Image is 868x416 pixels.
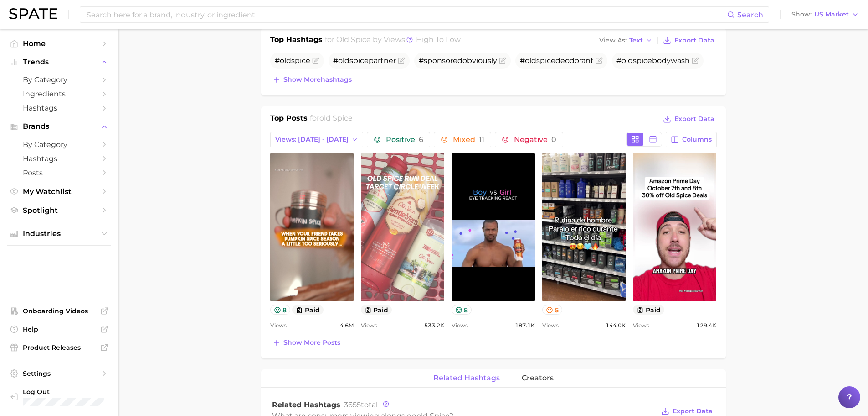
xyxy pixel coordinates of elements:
button: Flag as miscategorized or irrelevant [312,57,319,64]
span: Negative [514,136,556,143]
span: by Category [23,140,96,149]
span: Ingredients [23,90,96,98]
button: Flag as miscategorized or irrelevant [499,57,506,64]
a: Posts [7,166,111,180]
span: 4.6m [340,320,354,331]
span: old [621,56,633,65]
a: My Watchlist [7,184,111,199]
a: Help [7,322,111,336]
span: 11 [479,135,484,144]
h2: for [310,113,353,126]
span: 6 [419,135,423,144]
span: spice [536,56,555,65]
span: Mixed [453,136,484,143]
span: Hashtags [23,154,96,163]
button: 5 [542,305,562,315]
button: View AsText [597,35,655,47]
span: old [338,56,349,65]
span: Onboarding Videos [23,307,96,315]
span: Show more hashtags [283,76,352,84]
span: Product Releases [23,343,96,352]
span: # partner [333,56,396,65]
span: 144.0k [606,320,626,331]
span: old spice [336,35,371,44]
a: by Category [7,73,111,87]
button: Columns [666,132,716,147]
span: Posts [23,169,96,177]
span: # bodywash [616,56,690,65]
span: Home [23,39,96,48]
span: Columns [682,136,712,143]
span: spice [633,56,652,65]
span: Views [270,320,287,331]
span: 3655 [344,400,361,409]
button: Views: [DATE] - [DATE] [270,132,364,147]
span: Views [633,320,649,331]
span: Search [737,11,763,19]
input: Search here for a brand, industry, or ingredient [86,7,727,22]
a: by Category [7,137,111,152]
span: # deodorant [520,56,594,65]
span: Show [791,12,812,17]
span: 129.4k [696,320,716,331]
span: old spice [319,114,353,122]
span: spice [349,56,369,65]
button: Export Data [661,113,716,126]
span: Positive [386,136,423,143]
a: Hashtags [7,152,111,166]
span: Industries [23,230,96,238]
h1: Top Posts [270,113,308,126]
span: # [275,56,310,65]
button: paid [361,305,392,315]
span: Text [629,38,643,43]
a: Ingredients [7,87,111,101]
a: Spotlight [7,203,111,217]
span: Views: [DATE] - [DATE] [275,136,349,143]
button: Flag as miscategorized or irrelevant [692,57,699,64]
button: ShowUS Market [789,9,861,21]
span: Settings [23,369,96,378]
a: Onboarding Videos [7,304,111,318]
button: Trends [7,55,111,69]
a: Hashtags [7,101,111,115]
button: paid [633,305,664,315]
span: Views [452,320,468,331]
span: Export Data [674,115,714,123]
span: Export Data [674,37,714,44]
span: View As [599,38,627,43]
span: #sponsoredobviously [419,56,497,65]
span: spice [291,56,310,65]
span: total [344,400,378,409]
button: Industries [7,227,111,241]
h2: for by Views [325,34,461,47]
button: 8 [270,305,291,315]
span: by Category [23,75,96,84]
span: 0 [551,135,556,144]
a: Settings [7,367,111,380]
button: Show more posts [270,337,343,349]
span: Help [23,325,96,333]
button: Show morehashtags [270,74,354,86]
button: Export Data [661,34,716,47]
span: Export Data [673,407,713,415]
span: Brands [23,122,96,131]
span: My Watchlist [23,187,96,196]
button: paid [292,305,324,315]
a: Log out. Currently logged in with e-mail staiger.e@pg.com. [7,385,111,409]
span: Log Out [23,388,104,396]
span: Hashtags [23,104,96,112]
h1: Top Hashtags [270,34,323,47]
span: old [525,56,536,65]
button: Brands [7,120,111,133]
span: Related Hashtags [272,400,340,409]
span: old [280,56,291,65]
span: US Market [814,12,849,17]
span: Views [542,320,559,331]
button: Flag as miscategorized or irrelevant [398,57,405,64]
span: related hashtags [433,374,500,382]
span: Trends [23,58,96,66]
a: Home [7,37,111,51]
span: Views [361,320,377,331]
button: Flag as miscategorized or irrelevant [596,57,603,64]
span: high to low [416,35,461,44]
